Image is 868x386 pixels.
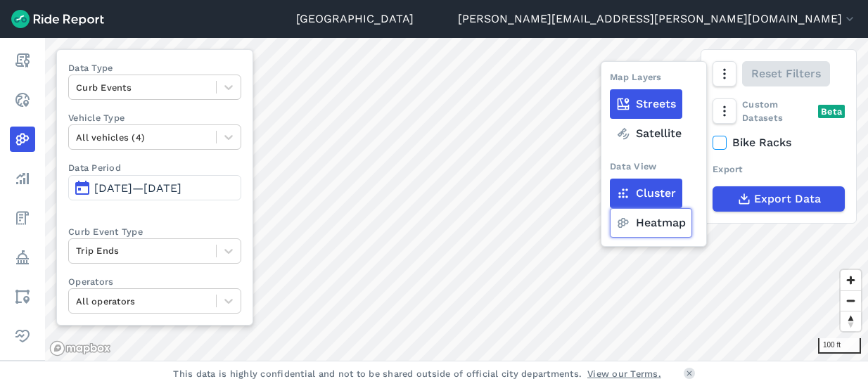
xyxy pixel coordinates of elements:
button: Zoom out [841,290,861,311]
a: View our Terms. [587,367,661,380]
a: Mapbox logo [49,340,111,356]
button: Reset Filters [742,61,830,86]
a: Heatmaps [10,127,35,152]
div: Beta [818,105,845,118]
label: Satellite [610,119,688,148]
span: [DATE]—[DATE] [94,181,181,195]
button: [DATE]—[DATE] [68,175,241,200]
button: Zoom in [841,270,861,290]
label: Operators [68,275,241,288]
span: Reset Filters [751,65,821,82]
a: [GEOGRAPHIC_DATA] [296,11,414,27]
button: Export Data [713,186,845,212]
button: [PERSON_NAME][EMAIL_ADDRESS][PERSON_NAME][DOMAIN_NAME] [458,11,857,27]
a: Policy [10,245,35,270]
a: Report [10,48,35,73]
div: Map Layers [610,70,662,89]
label: Heatmap [610,208,692,238]
a: Analyze [10,166,35,191]
a: Realtime [10,87,35,112]
label: Data Type [68,61,241,75]
label: Data Period [68,161,241,174]
img: Ride Report [11,10,104,28]
label: Cluster [610,179,682,208]
div: 100 ft [818,338,861,354]
canvas: Map [45,38,868,361]
label: Vehicle Type [68,111,241,124]
a: Areas [10,284,35,309]
label: Streets [610,89,682,119]
div: Export [713,162,845,176]
button: Reset bearing to north [841,311,861,331]
a: Fees [10,205,35,231]
div: Data View [610,160,656,179]
label: Bike Racks [713,134,845,151]
div: Custom Datasets [713,98,845,124]
label: Curb Event Type [68,225,241,238]
a: Health [10,323,35,349]
span: Export Data [754,191,821,207]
